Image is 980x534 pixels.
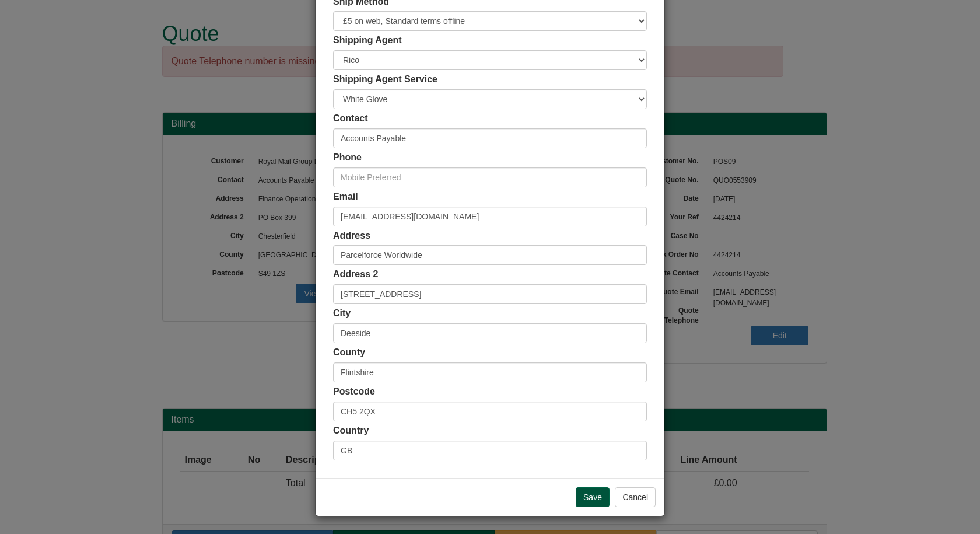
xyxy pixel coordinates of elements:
[333,34,402,47] label: Shipping Agent
[576,487,610,507] input: Save
[333,151,362,165] label: Phone
[333,112,368,125] label: Contact
[333,229,370,243] label: Address
[333,307,351,320] label: City
[333,268,378,281] label: Address 2
[333,73,437,86] label: Shipping Agent Service
[333,190,358,204] label: Email
[333,424,369,438] label: Country
[615,487,656,507] button: Cancel
[333,167,647,187] input: Mobile Preferred
[333,385,375,399] label: Postcode
[333,346,365,360] label: County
